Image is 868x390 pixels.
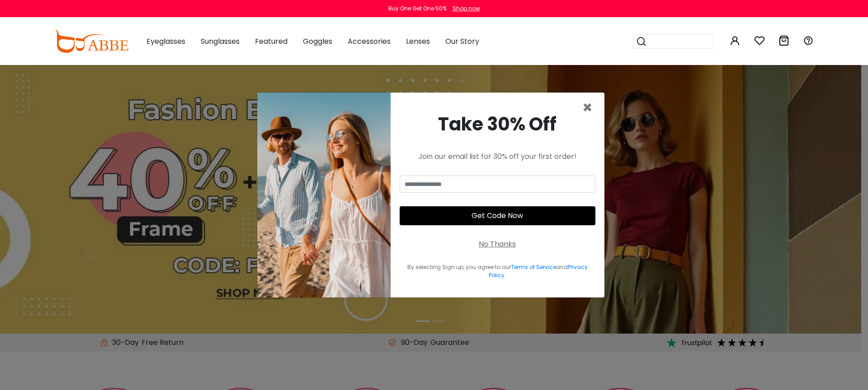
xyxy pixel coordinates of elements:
div: No Thanks [479,239,516,250]
span: Goggles [303,36,332,46]
span: × [582,96,593,119]
div: By selecting Sign up, you agree to our and . [400,263,595,279]
a: Shop now [448,5,480,12]
img: welcome [257,93,391,297]
div: Shop now [453,5,480,13]
button: Get Code Now [400,206,595,225]
div: Join our email list for 30% off your first order! [400,151,595,162]
span: Sunglasses [201,36,240,46]
a: Terms of Service [511,263,556,271]
a: Privacy Policy [489,263,588,279]
span: Lenses [406,36,430,46]
button: Close [582,100,593,116]
div: Take 30% Off [400,111,595,138]
span: Accessories [348,36,391,46]
span: Featured [255,36,288,46]
span: Our Story [445,36,479,46]
div: Buy One Get One 50% [388,5,447,13]
img: abbeglasses.com [54,30,128,53]
span: Eyeglasses [146,36,185,46]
